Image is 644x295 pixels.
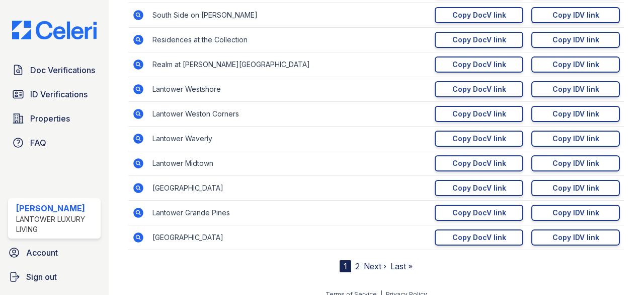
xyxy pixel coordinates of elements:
a: Copy DocV link [435,7,523,23]
div: Copy IDV link [552,232,599,243]
a: Copy DocV link [435,56,523,73]
td: [GEOGRAPHIC_DATA] [148,176,431,201]
a: Last » [390,261,413,271]
td: Lantower Midtown [148,151,431,176]
a: Properties [8,108,101,129]
div: Copy DocV link [452,60,506,70]
div: Copy IDV link [552,84,599,94]
div: Copy IDV link [552,60,599,70]
a: Copy DocV link [435,131,523,147]
span: ID Verifications [30,88,88,100]
div: Copy IDV link [552,35,599,45]
td: Realm at [PERSON_NAME][GEOGRAPHIC_DATA] [148,52,431,77]
div: Copy DocV link [452,134,506,144]
a: Copy DocV link [435,180,523,196]
a: Copy DocV link [435,32,523,48]
img: CE_Logo_Blue-a8612792a0a2168367f1c8372b55b34899dd931a85d93a1a3d3e32e68fde9ad4.png [4,21,105,40]
span: Doc Verifications [30,64,95,76]
a: Copy IDV link [531,155,620,171]
a: Copy IDV link [531,81,620,97]
div: Lantower Luxury Living [16,214,97,234]
td: Lantower Weston Corners [148,102,431,127]
a: Copy DocV link [435,155,523,171]
span: FAQ [30,137,46,149]
a: Doc Verifications [8,60,101,80]
td: South Side on [PERSON_NAME] [148,3,431,28]
div: Copy DocV link [452,84,506,94]
div: Copy DocV link [452,35,506,45]
a: Copy IDV link [531,180,620,196]
td: Lantower Waverly [148,127,431,151]
div: Copy IDV link [552,208,599,218]
div: Copy DocV link [452,109,506,119]
a: Copy IDV link [531,32,620,48]
a: Copy IDV link [531,7,620,23]
div: Copy IDV link [552,10,599,20]
span: Account [26,247,58,259]
td: Lantower Grande Pines [148,201,431,225]
div: Copy DocV link [452,10,506,20]
div: Copy IDV link [552,134,599,144]
td: [GEOGRAPHIC_DATA] [148,225,431,250]
a: Account [4,243,105,263]
span: Properties [30,112,70,125]
div: Copy DocV link [452,158,506,168]
a: Sign out [4,267,105,287]
span: Sign out [26,271,57,283]
a: Copy IDV link [531,106,620,122]
div: Copy DocV link [452,232,506,243]
a: Copy IDV link [531,131,620,147]
a: Copy DocV link [435,229,523,246]
div: Copy DocV link [452,208,506,218]
div: Copy IDV link [552,109,599,119]
a: Copy DocV link [435,81,523,97]
div: Copy DocV link [452,183,506,193]
a: Copy IDV link [531,56,620,73]
a: 2 [355,261,360,271]
div: Copy IDV link [552,183,599,193]
a: ID Verifications [8,84,101,104]
a: FAQ [8,133,101,153]
a: Next › [364,261,386,271]
a: Copy IDV link [531,205,620,221]
td: Lantower Westshore [148,77,431,102]
td: Residences at the Collection [148,28,431,52]
div: [PERSON_NAME] [16,202,97,214]
div: Copy IDV link [552,158,599,168]
a: Copy DocV link [435,205,523,221]
a: Copy DocV link [435,106,523,122]
div: 1 [340,260,351,272]
a: Copy IDV link [531,229,620,246]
